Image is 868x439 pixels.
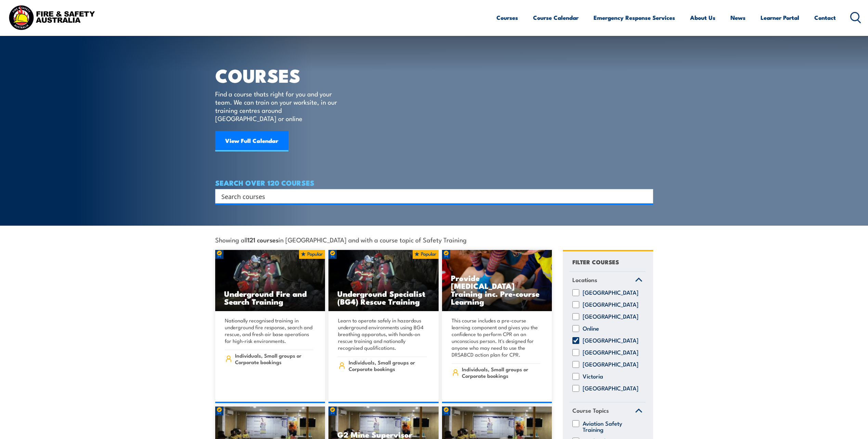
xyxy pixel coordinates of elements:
label: [GEOGRAPHIC_DATA] [583,385,638,392]
a: Course Calendar [533,9,579,27]
label: [GEOGRAPHIC_DATA] [583,337,638,344]
a: Underground Specialist (BG4) Rescue Training [328,250,439,311]
label: Aviation Safety Training [583,420,643,433]
p: Nationally recognised training in underground fire response, search and rescue, and fresh air bas... [225,317,314,344]
a: Underground Fire and Search Training [215,250,325,311]
h3: Provide [MEDICAL_DATA] Training inc. Pre-course Learning [451,274,543,305]
img: Underground mine rescue [215,250,325,311]
span: Individuals, Small groups or Corporate bookings [349,359,427,372]
a: About Us [690,9,715,27]
h3: Underground Fire and Search Training [224,290,316,305]
span: Individuals, Small groups or Corporate bookings [462,366,540,379]
a: View Full Calendar [215,131,288,151]
img: Underground mine rescue [328,250,439,311]
strong: 121 courses [247,235,278,244]
h4: FILTER COURSES [572,257,619,266]
label: [GEOGRAPHIC_DATA] [583,289,638,296]
label: [GEOGRAPHIC_DATA] [583,361,638,368]
a: News [730,9,746,27]
a: Contact [814,9,836,27]
h1: COURSES [215,67,347,83]
form: Search form [223,191,639,201]
a: Course Topics [569,402,646,420]
p: Learn to operate safely in hazardous underground environments using BG4 breathing apparatus, with... [338,317,427,351]
span: Course Topics [572,406,609,415]
p: This course includes a pre-course learning component and gives you the confidence to perform CPR ... [452,317,541,358]
span: Showing all in [GEOGRAPHIC_DATA] and with a course topic of Safety Training [215,236,467,243]
h4: SEARCH OVER 120 COURSES [215,179,653,186]
a: Emergency Response Services [594,9,675,27]
label: [GEOGRAPHIC_DATA] [583,313,638,320]
input: Search input [221,191,638,201]
label: Online [583,325,599,332]
a: Locations [569,272,646,290]
label: Victoria [583,373,603,380]
a: Courses [496,9,518,27]
a: Provide [MEDICAL_DATA] Training inc. Pre-course Learning [442,250,552,311]
span: Individuals, Small groups or Corporate bookings [235,352,313,365]
label: [GEOGRAPHIC_DATA] [583,349,638,356]
img: Low Voltage Rescue and Provide CPR [442,250,552,311]
h3: Underground Specialist (BG4) Rescue Training [337,290,430,305]
a: Learner Portal [761,9,799,27]
p: Find a course thats right for you and your team. We can train on your worksite, in our training c... [215,90,340,122]
label: [GEOGRAPHIC_DATA] [583,301,638,308]
button: Search magnifier button [641,191,651,201]
span: Locations [572,275,597,284]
